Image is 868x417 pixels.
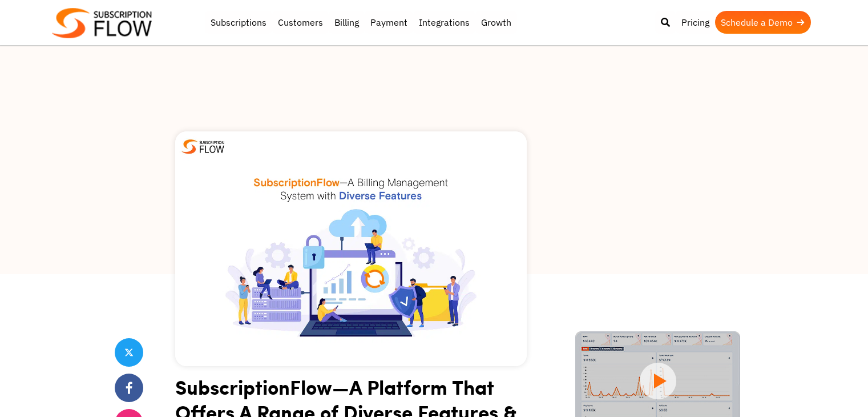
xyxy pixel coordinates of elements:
[205,11,272,34] a: Subscriptions
[329,11,365,34] a: Billing
[676,11,715,34] a: Pricing
[715,11,811,34] a: Schedule a Demo
[52,8,152,38] img: Subscriptionflow
[475,11,517,34] a: Growth
[175,131,527,366] img: B2B-SaaS-and-SMEs
[272,11,329,34] a: Customers
[413,11,475,34] a: Integrations
[365,11,413,34] a: Payment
